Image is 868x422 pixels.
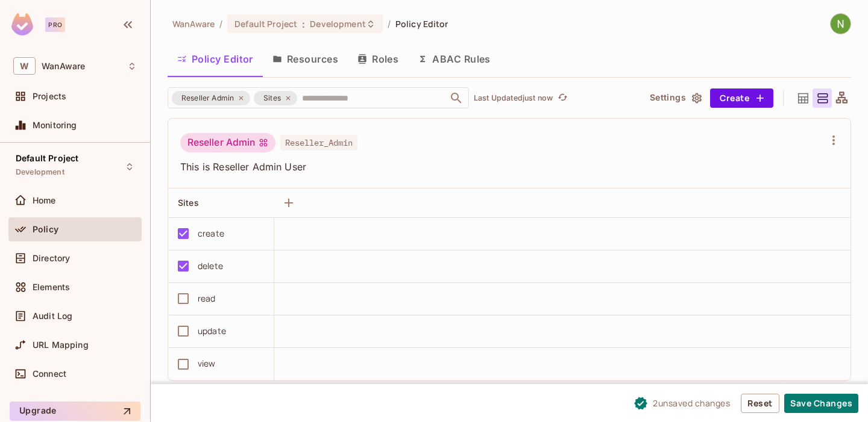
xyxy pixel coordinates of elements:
[831,14,851,34] img: Navanath Jadhav
[180,160,824,173] span: This is Reseller Admin User
[198,292,216,305] div: read
[178,197,199,208] span: Sites
[198,227,224,240] div: create
[180,133,275,152] div: Reseller Admin
[256,92,288,104] span: Sites
[33,92,66,101] span: Projects
[448,90,465,107] button: Open
[172,18,215,29] span: the active workspace
[301,19,306,29] span: :
[555,91,570,105] button: refresh
[280,135,357,150] span: Reseller_Admin
[13,57,36,75] span: W
[10,402,140,421] button: Upgrade
[710,88,773,108] button: Create
[263,44,348,74] button: Resources
[553,91,570,105] span: Refresh is not available in edit mode.
[645,88,705,108] button: Settings
[33,120,77,130] span: Monitoring
[198,324,226,338] div: update
[11,13,33,36] img: SReyMgAAAABJRU5ErkJggg==
[395,18,448,29] span: Policy Editor
[16,154,78,163] span: Default Project
[16,167,64,177] span: Development
[42,61,85,71] span: Workspace: WanAware
[474,93,553,103] p: Last Updated just now
[168,44,263,74] button: Policy Editor
[198,357,216,370] div: view
[33,282,70,292] span: Elements
[172,91,250,105] div: Reseller Admin
[33,196,56,205] span: Home
[310,18,365,29] span: Development
[254,91,297,105] div: Sites
[198,259,223,273] div: delete
[33,225,58,234] span: Policy
[174,92,241,104] span: Reseller Admin
[558,92,568,104] span: refresh
[388,18,391,29] li: /
[348,44,408,74] button: Roles
[408,44,500,74] button: ABAC Rules
[45,17,65,32] div: Pro
[33,253,70,263] span: Directory
[234,18,297,29] span: Default Project
[33,369,66,379] span: Connect
[653,397,730,409] span: 2 unsaved change s
[33,311,72,321] span: Audit Log
[784,394,858,413] button: Save Changes
[219,18,222,29] li: /
[741,394,779,413] button: Reset
[33,340,89,350] span: URL Mapping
